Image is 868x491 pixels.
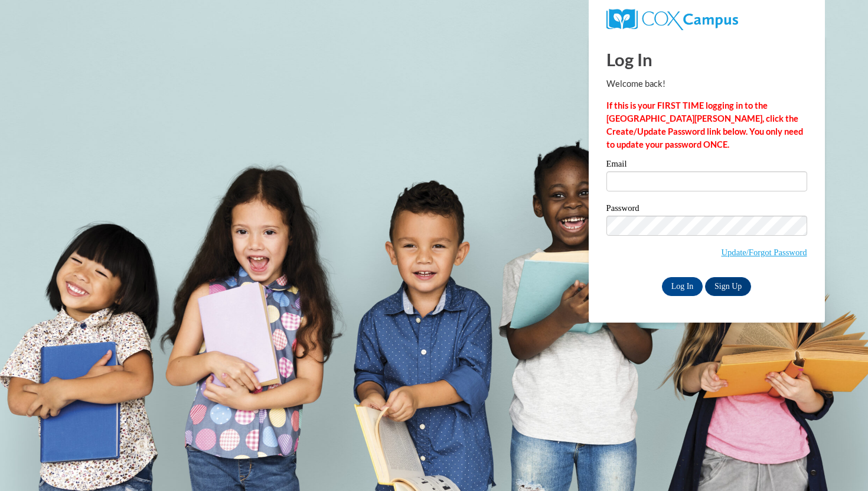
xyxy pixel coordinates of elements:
label: Email [606,160,807,171]
a: Sign Up [705,277,751,296]
strong: If this is your FIRST TIME logging in to the [GEOGRAPHIC_DATA][PERSON_NAME], click the Create/Upd... [606,100,803,149]
h1: Log In [606,47,807,71]
label: Password [606,204,807,216]
input: Log In [662,277,703,296]
img: COX Campus [606,9,738,30]
a: COX Campus [606,14,738,24]
p: Welcome back! [606,77,807,90]
a: Update/Forgot Password [721,248,807,257]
